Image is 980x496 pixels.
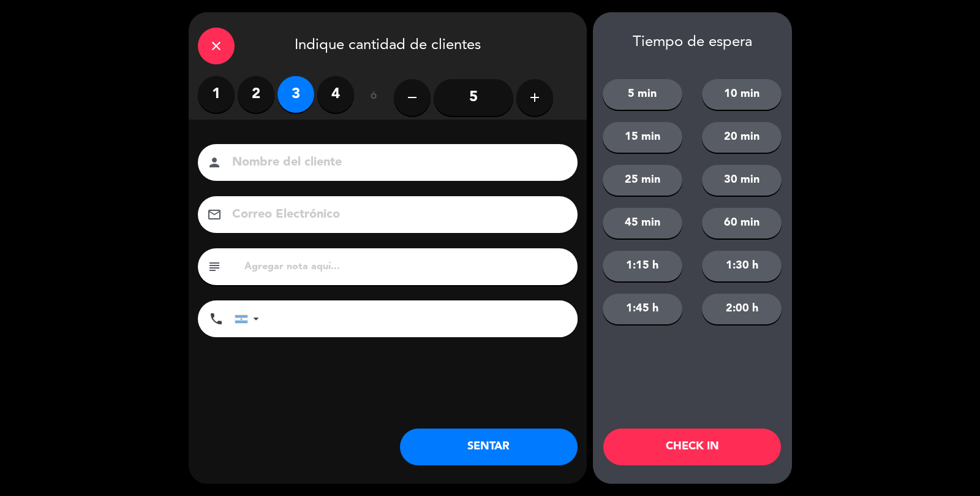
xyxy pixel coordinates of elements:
[243,258,568,275] input: Agregar nota aquí...
[207,207,222,222] i: email
[603,165,682,196] button: 25 min
[400,429,578,465] button: SENTAR
[238,76,274,113] label: 2
[394,79,431,116] button: remove
[207,155,222,170] i: person
[209,311,224,326] i: phone
[516,79,553,116] button: add
[702,122,782,153] button: 20 min
[231,204,562,226] input: Correo Electrónico
[354,76,394,119] div: ó
[231,152,562,174] input: Nombre del cliente
[207,259,222,274] i: subject
[603,429,781,465] button: CHECK IN
[603,122,682,153] button: 15 min
[702,165,782,196] button: 30 min
[317,76,354,113] label: 4
[702,208,782,238] button: 60 min
[702,294,782,324] button: 2:00 h
[277,76,314,113] label: 3
[198,76,235,113] label: 1
[603,208,682,238] button: 45 min
[603,79,682,110] button: 5 min
[702,251,782,281] button: 1:30 h
[189,12,587,76] div: Indique cantidad de clientes
[235,301,263,337] div: Argentina: +54
[527,90,542,105] i: add
[593,34,792,52] div: Tiempo de espera
[603,251,682,281] button: 1:15 h
[405,90,420,105] i: remove
[603,294,682,324] button: 1:45 h
[209,39,224,53] i: close
[702,79,782,110] button: 10 min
